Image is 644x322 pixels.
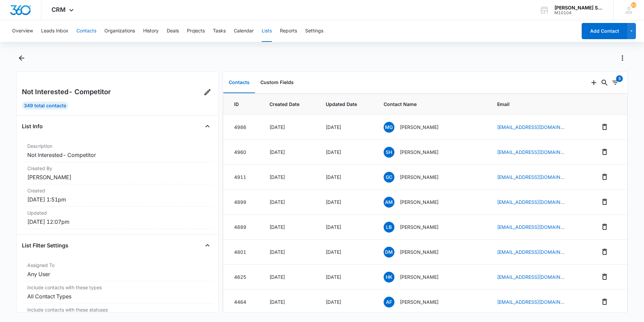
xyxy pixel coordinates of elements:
button: History [143,20,159,42]
button: Filters [610,77,621,88]
a: [EMAIL_ADDRESS][DOMAIN_NAME] [497,198,565,206]
a: [EMAIL_ADDRESS][DOMAIN_NAME] [497,124,565,131]
button: Custom Fields [255,72,299,93]
div: 4911 [234,173,253,181]
span: DM [384,247,394,258]
button: Remove [599,122,610,132]
span: Email [497,101,583,108]
div: [DATE] [326,149,367,156]
div: account id [554,10,604,15]
div: Assigned ToAny User [22,259,213,281]
a: [EMAIL_ADDRESS][DOMAIN_NAME] [497,173,565,181]
button: Projects [187,20,205,42]
dd: [PERSON_NAME] [27,173,207,181]
dd: Any User [27,270,207,278]
a: [EMAIL_ADDRESS][DOMAIN_NAME] [497,248,565,256]
button: Actions [617,53,628,63]
div: Updated[DATE] 12:07pm [22,207,213,229]
p: [PERSON_NAME] [400,223,439,231]
button: Remove [599,171,610,182]
div: [DATE] [269,173,310,181]
div: DescriptionNot Interested- Competitor [22,140,213,162]
button: Settings [305,20,323,42]
a: [EMAIL_ADDRESS][DOMAIN_NAME] [497,298,565,305]
p: [PERSON_NAME] [400,124,439,131]
span: AF [384,297,394,307]
button: Close [202,121,213,132]
span: Updated Date [326,101,367,108]
button: Leads Inbox [41,20,68,42]
p: [PERSON_NAME] [400,173,439,181]
div: 4801 [234,248,253,256]
div: [DATE] [326,173,367,181]
dd: [DATE] 12:07pm [27,218,207,226]
dd: All Contact Types [27,292,207,300]
button: Remove [599,296,610,307]
div: 4960 [234,149,253,156]
button: Add Contact [582,23,627,39]
p: [PERSON_NAME] [400,149,439,156]
button: Tasks [213,20,226,42]
dd: Not Interested- Competitor [27,151,207,159]
span: ID [234,101,253,108]
span: hk [384,272,394,283]
a: [EMAIL_ADDRESS][DOMAIN_NAME] [497,149,565,156]
span: Created Date [269,101,310,108]
dt: Created By [27,165,207,172]
span: SH [384,147,394,158]
div: 4889 [234,223,253,231]
div: 5 items [616,75,623,82]
div: [DATE] [269,149,310,156]
p: [PERSON_NAME] [400,298,439,305]
button: Lists [262,20,272,42]
div: [DATE] [326,298,367,305]
span: CRM [52,6,66,13]
dt: Include contacts with these types [27,284,207,291]
dt: Assigned To [27,262,207,269]
button: Organizations [104,20,135,42]
dt: Updated [27,209,207,216]
div: [DATE] [326,223,367,231]
div: Created[DATE] 1:51pm [22,184,213,207]
a: [EMAIL_ADDRESS][DOMAIN_NAME] [497,223,565,231]
button: Deals [167,20,179,42]
span: 52 [631,2,636,8]
h4: List Info [22,122,43,130]
div: notifications count [631,2,636,8]
div: Created By[PERSON_NAME] [22,162,213,184]
div: Include contacts with these typesAll Contact Types [22,281,213,303]
div: 4899 [234,198,253,206]
button: Add [588,77,599,88]
div: 4986 [234,124,253,131]
h2: Not Interested- Competitor [22,87,111,97]
span: MG [384,122,394,133]
p: [PERSON_NAME] [400,273,439,280]
button: Contacts [223,72,255,93]
button: Remove [599,196,610,207]
button: Remove [599,271,610,282]
div: [DATE] [326,124,367,131]
div: account name [554,5,604,10]
button: Back [16,53,27,63]
p: [PERSON_NAME] [400,198,439,206]
button: Search... [599,77,610,88]
span: Contact Name [384,101,481,108]
button: Overview [12,20,33,42]
div: [DATE] [326,198,367,206]
button: Close [202,240,213,251]
dd: [DATE] 1:51pm [27,195,207,204]
h4: List Filter Settings [22,241,68,249]
div: [DATE] [269,248,310,256]
span: LB [384,222,394,233]
button: Remove [599,146,610,157]
div: [DATE] [269,223,310,231]
div: [DATE] [269,198,310,206]
button: Reports [280,20,297,42]
p: [PERSON_NAME] [400,248,439,256]
span: GC [384,172,394,183]
button: Calendar [234,20,254,42]
div: [DATE] [326,273,367,280]
div: [DATE] [269,124,310,131]
button: Remove [599,221,610,232]
div: [DATE] [269,298,310,305]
